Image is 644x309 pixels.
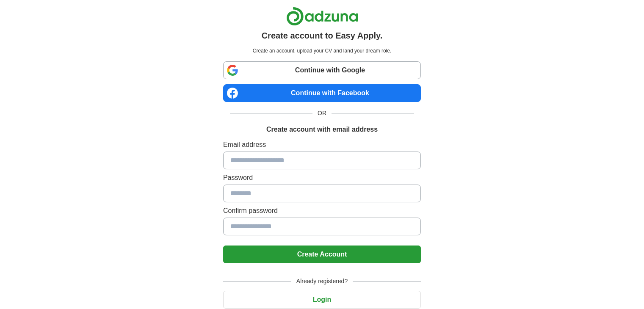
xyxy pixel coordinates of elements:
h1: Create account with email address [266,124,378,135]
span: OR [312,109,332,118]
a: Continue with Facebook [223,84,421,102]
p: Create an account, upload your CV and land your dream role. [225,47,419,55]
label: Confirm password [223,206,421,216]
button: Login [223,291,421,309]
a: Continue with Google [223,61,421,79]
label: Email address [223,140,421,150]
button: Create Account [223,246,421,263]
span: Already registered? [291,277,353,286]
a: Login [223,296,421,303]
h1: Create account to Easy Apply. [262,29,383,42]
label: Password [223,173,421,183]
img: Adzuna logo [286,7,358,26]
